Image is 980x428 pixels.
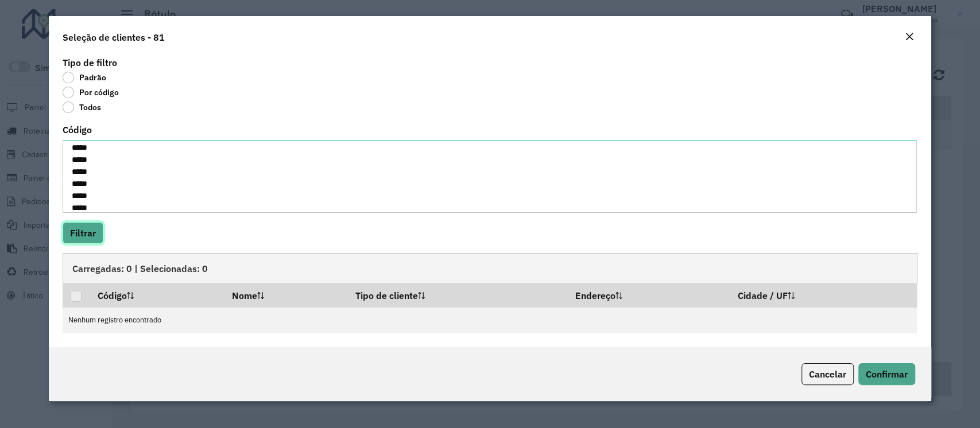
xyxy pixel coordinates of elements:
div: Carregadas: 0 | Selecionadas: 0 [63,253,917,283]
th: Endereço [567,283,729,307]
h4: Seleção de clientes - 81 [63,30,165,44]
button: Confirmar [858,363,915,385]
button: Filtrar [63,222,103,244]
button: Close [901,30,917,45]
span: Confirmar [866,368,908,380]
label: Código [63,123,92,137]
label: Todos [63,102,101,113]
th: Nome [224,283,347,307]
em: Fechar [905,32,914,41]
td: Nenhum registro encontrado [63,308,917,333]
label: Padrão [63,72,106,83]
span: Cancelar [809,368,846,380]
th: Cidade / UF [730,283,917,307]
label: Tipo de filtro [63,56,117,69]
label: Por código [63,87,119,98]
button: Cancelar [801,363,854,385]
th: Tipo de cliente [347,283,567,307]
th: Código [90,283,224,307]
